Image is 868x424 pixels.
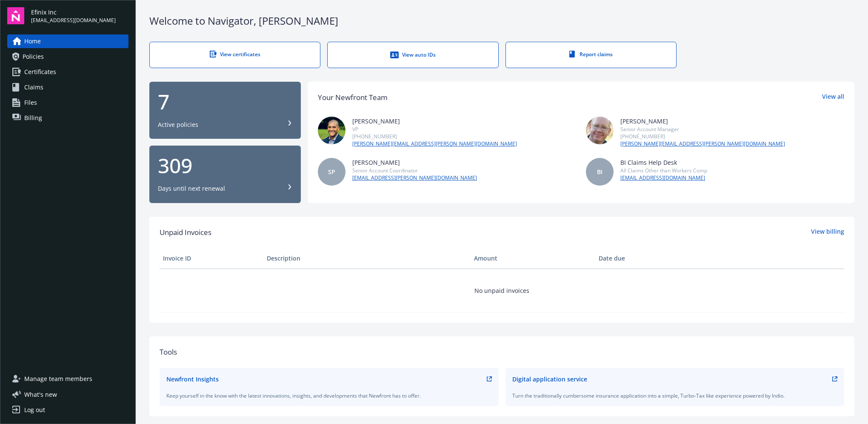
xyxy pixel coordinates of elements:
[31,17,116,24] span: [EMAIL_ADDRESS][DOMAIN_NAME]
[7,7,24,24] img: navigator-logo.svg
[597,167,602,176] span: BI
[160,227,211,238] span: Unpaid Invoices
[166,375,219,384] div: Newfront Insights
[160,248,263,269] th: Invoice ID
[512,375,587,384] div: Digital application service
[327,42,498,68] a: View auto IDs
[158,92,292,112] div: 7
[352,140,517,148] a: [PERSON_NAME][EMAIL_ADDRESS][PERSON_NAME][DOMAIN_NAME]
[352,133,517,140] div: [PHONE_NUMBER]
[24,390,57,399] span: What ' s new
[620,117,785,126] div: [PERSON_NAME]
[24,80,43,94] span: Claims
[7,50,128,63] a: Policies
[318,117,345,144] img: photo
[811,227,844,238] a: View billing
[352,158,477,167] div: [PERSON_NAME]
[263,248,471,269] th: Description
[620,158,707,167] div: BI Claims Help Desk
[595,248,699,269] th: Date due
[149,42,320,68] a: View certificates
[352,126,517,133] div: VP
[158,155,292,176] div: 309
[158,184,225,193] div: Days until next renewal
[7,65,128,79] a: Certificates
[352,174,477,182] a: [EMAIL_ADDRESS][PERSON_NAME][DOMAIN_NAME]
[7,390,71,399] button: What's new
[149,14,854,28] div: Welcome to Navigator , [PERSON_NAME]
[471,248,595,269] th: Amount
[7,80,128,94] a: Claims
[7,34,128,48] a: Home
[160,347,844,358] div: Tools
[167,51,303,58] div: View certificates
[160,269,844,312] td: No unpaid invoices
[7,111,128,125] a: Billing
[620,126,785,133] div: Senior Account Manager
[620,167,707,174] div: All Claims Other than Workers Comp
[505,42,677,68] a: Report claims
[328,167,335,176] span: SP
[523,51,659,58] div: Report claims
[512,392,838,399] div: Turn the traditionally cumbersome insurance application into a simple, Turbo-Tax like experience ...
[586,117,614,144] img: photo
[620,174,707,182] a: [EMAIL_ADDRESS][DOMAIN_NAME]
[149,146,301,203] button: 309Days until next renewal
[24,65,56,79] span: Certificates
[24,372,92,386] span: Manage team members
[31,7,128,24] button: Efinix Inc[EMAIL_ADDRESS][DOMAIN_NAME]
[23,50,44,63] span: Policies
[352,117,517,126] div: [PERSON_NAME]
[7,372,128,386] a: Manage team members
[24,403,45,417] div: Log out
[24,34,41,48] span: Home
[352,167,477,174] div: Senior Account Coordinator
[166,392,492,399] div: Keep yourself in the know with the latest innovations, insights, and developments that Newfront h...
[345,51,481,59] div: View auto IDs
[7,96,128,109] a: Files
[620,133,785,140] div: [PHONE_NUMBER]
[24,111,42,125] span: Billing
[24,96,37,109] span: Files
[158,120,198,129] div: Active policies
[318,92,388,103] div: Your Newfront Team
[822,92,844,103] a: View all
[620,140,785,148] a: [PERSON_NAME][EMAIL_ADDRESS][PERSON_NAME][DOMAIN_NAME]
[149,82,301,139] button: 7Active policies
[31,8,116,17] span: Efinix Inc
